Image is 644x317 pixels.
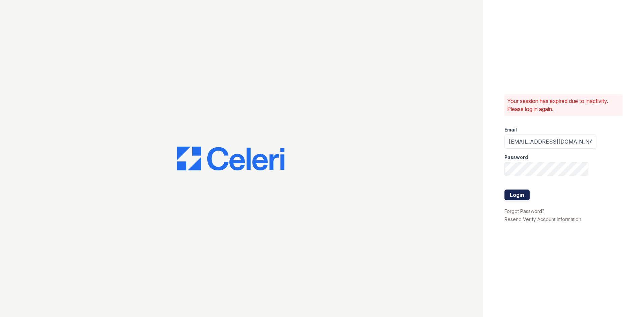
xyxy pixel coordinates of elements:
[504,208,544,214] a: Forgot Password?
[504,190,530,200] button: Login
[504,126,517,133] label: Email
[177,147,284,171] img: CE_Logo_Blue-a8612792a0a2168367f1c8372b55b34899dd931a85d93a1a3d3e32e68fde9ad4.png
[504,154,528,161] label: Password
[507,97,620,113] p: Your session has expired due to inactivity. Please log in again.
[504,216,581,222] a: Resend Verify Account Information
